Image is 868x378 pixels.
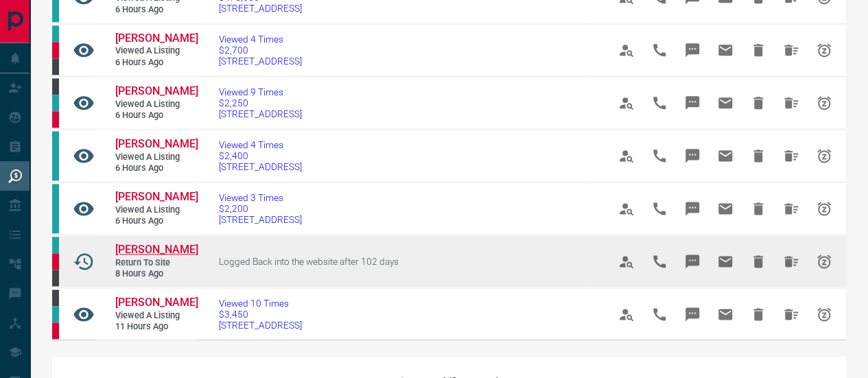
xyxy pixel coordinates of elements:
span: Viewed 4 Times [219,34,302,45]
div: condos.ca [52,131,59,180]
span: [STREET_ADDRESS] [219,3,302,14]
span: View Profile [610,192,643,225]
a: Viewed 10 Times$3,450[STREET_ADDRESS] [219,298,302,331]
span: Snooze [808,139,841,172]
span: Email [709,139,742,172]
span: Hide All from Colin Aiken [775,245,808,278]
div: mrloft.ca [52,78,59,95]
span: $2,250 [219,97,302,108]
span: Email [709,245,742,278]
span: View Profile [610,34,643,67]
span: Viewed a Listing [115,99,198,110]
div: property.ca [52,111,59,128]
div: condos.ca [52,184,59,233]
span: Snooze [808,298,841,331]
div: mrloft.ca [52,58,59,75]
a: [PERSON_NAME] [115,137,198,152]
span: Viewed 10 Times [219,298,302,309]
span: Hide All from Anchal Tripathi [775,192,808,225]
span: Logged Back into the website after 102 days [219,256,399,267]
span: [PERSON_NAME] [115,137,198,150]
span: Hide All from Sherlyn Torres [775,298,808,331]
span: Hide [742,298,775,331]
span: Hide All from Chad Betteridge [775,34,808,67]
span: $3,450 [219,309,302,320]
div: condos.ca [52,25,59,42]
span: 6 hours ago [115,57,198,69]
span: Email [709,34,742,67]
div: condos.ca [52,306,59,322]
span: View Profile [610,139,643,172]
span: Hide [742,139,775,172]
a: Viewed 3 Times$2,200[STREET_ADDRESS] [219,192,302,225]
span: Hide [742,34,775,67]
span: Call [643,139,676,172]
span: $2,200 [219,203,302,214]
span: Call [643,245,676,278]
span: Hide [742,245,775,278]
span: Message [676,298,709,331]
a: [PERSON_NAME] [115,296,198,310]
span: 6 hours ago [115,110,198,121]
span: Viewed 3 Times [219,192,302,203]
span: Viewed 4 Times [219,139,302,150]
span: Snooze [808,34,841,67]
span: 11 hours ago [115,321,198,333]
span: 6 hours ago [115,163,198,174]
span: [PERSON_NAME] [115,243,198,256]
span: Viewed 9 Times [219,86,302,97]
span: View Profile [610,245,643,278]
span: Message [676,192,709,225]
span: Viewed a Listing [115,310,198,322]
div: mrloft.ca [52,290,59,306]
div: property.ca [52,322,59,339]
span: Email [709,86,742,119]
span: View Profile [610,298,643,331]
span: Hide All from Sherlyn Torres [775,86,808,119]
span: Hide [742,86,775,119]
span: [PERSON_NAME] [115,296,198,309]
span: Viewed a Listing [115,45,198,57]
span: Return to Site [115,257,198,269]
div: condos.ca [52,95,59,111]
span: Snooze [808,192,841,225]
span: [STREET_ADDRESS] [219,161,302,172]
span: Hide [742,192,775,225]
a: [PERSON_NAME] [115,243,198,257]
span: [PERSON_NAME] [115,84,198,97]
div: condos.ca [52,237,59,253]
span: $2,400 [219,150,302,161]
span: Call [643,86,676,119]
span: $2,700 [219,45,302,56]
span: Call [643,192,676,225]
span: [PERSON_NAME] [115,32,198,45]
span: View Profile [610,86,643,119]
span: Hide All from Katiki Nikhil [775,139,808,172]
span: Email [709,192,742,225]
span: [STREET_ADDRESS] [219,320,302,331]
div: mrloft.ca [52,270,59,286]
a: Viewed 4 Times$2,700[STREET_ADDRESS] [219,34,302,67]
a: [PERSON_NAME] [115,84,198,99]
a: Viewed 4 Times$2,400[STREET_ADDRESS] [219,139,302,172]
span: Viewed a Listing [115,152,198,163]
a: [PERSON_NAME] [115,32,198,46]
span: 6 hours ago [115,215,198,227]
span: Call [643,34,676,67]
div: property.ca [52,42,59,58]
span: 8 hours ago [115,268,198,280]
span: Snooze [808,86,841,119]
span: [STREET_ADDRESS] [219,56,302,67]
span: Message [676,34,709,67]
span: [STREET_ADDRESS] [219,108,302,119]
span: Message [676,245,709,278]
span: Message [676,139,709,172]
span: Call [643,298,676,331]
a: Viewed 9 Times$2,250[STREET_ADDRESS] [219,86,302,119]
a: [PERSON_NAME] [115,190,198,204]
span: [PERSON_NAME] [115,190,198,203]
span: Viewed a Listing [115,204,198,216]
span: 6 hours ago [115,4,198,16]
span: Email [709,298,742,331]
span: Snooze [808,245,841,278]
